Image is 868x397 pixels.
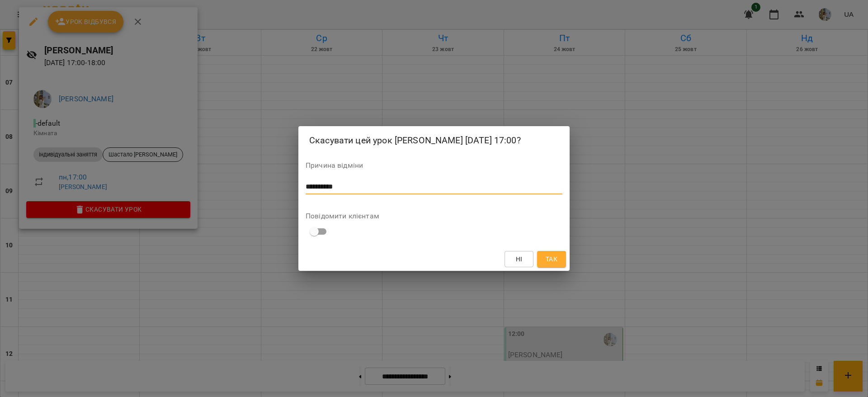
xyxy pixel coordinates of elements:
[306,162,562,169] label: Причина відміни
[505,251,533,267] button: Ні
[306,213,562,220] label: Повідомити клієнтам
[537,251,566,267] button: Так
[546,254,557,265] span: Так
[309,133,559,147] h2: Скасувати цей урок [PERSON_NAME] [DATE] 17:00?
[516,254,523,265] span: Ні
